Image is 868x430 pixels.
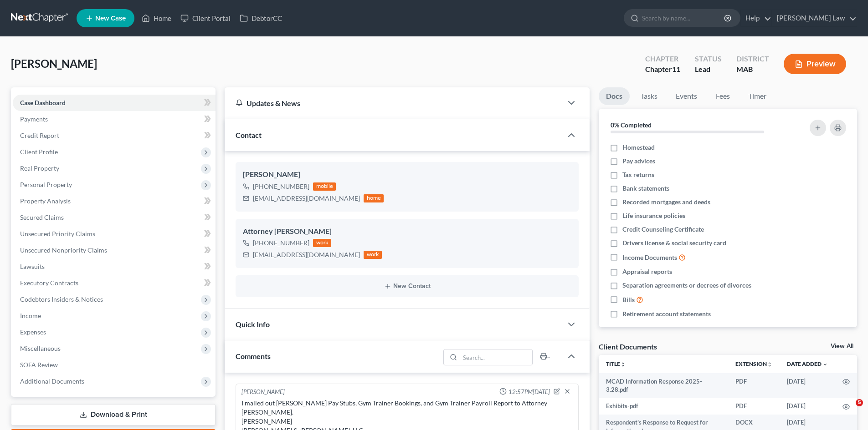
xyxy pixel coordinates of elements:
[20,197,71,205] span: Property Analysis
[13,258,216,275] a: Lawsuits
[622,295,635,304] span: Bills
[633,87,665,105] a: Tasks
[20,263,45,270] span: Lawsuits
[236,131,262,139] span: Contact
[622,253,677,262] span: Income Documents
[313,239,331,247] div: work
[253,194,360,203] div: [EMAIL_ADDRESS][DOMAIN_NAME]
[253,238,309,248] div: [PHONE_NUMBER]
[253,182,309,191] div: [PHONE_NUMBER]
[606,360,626,367] a: Titleunfold_more
[599,342,657,351] div: Client Documents
[20,115,48,123] span: Payments
[622,309,711,319] span: Retirement account statements
[622,267,672,276] span: Appraisal reports
[137,10,176,26] a: Home
[243,283,571,290] button: New Contact
[20,312,41,319] span: Income
[708,87,737,105] a: Fees
[13,127,216,144] a: Credit Report
[235,10,287,26] a: DebtorCC
[243,169,571,180] div: [PERSON_NAME]
[622,197,710,207] span: Recorded mortgages and deeds
[20,230,95,238] span: Unsecured Priority Claims
[645,64,680,75] div: Chapter
[599,398,728,414] td: Exhibits-pdf
[784,54,846,74] button: Preview
[599,373,728,398] td: MCAD Information Response 2025-3.28.pdf
[856,399,863,406] span: 5
[20,328,46,336] span: Expenses
[622,170,654,179] span: Tax returns
[11,404,216,425] a: Download & Print
[241,388,285,397] div: [PERSON_NAME]
[364,194,384,202] div: home
[13,226,216,242] a: Unsecured Priority Claims
[13,193,216,209] a: Property Analysis
[620,362,626,367] i: unfold_more
[741,87,774,105] a: Timer
[728,373,780,398] td: PDF
[236,352,271,360] span: Comments
[13,275,216,291] a: Executory Contracts
[695,54,722,64] div: Status
[95,15,126,22] span: New Case
[13,242,216,258] a: Unsecured Nonpriority Claims
[20,181,72,188] span: Personal Property
[20,148,58,156] span: Client Profile
[11,57,97,70] span: [PERSON_NAME]
[20,213,64,221] span: Secured Claims
[364,251,382,259] div: work
[460,349,533,365] input: Search...
[13,209,216,226] a: Secured Claims
[13,357,216,373] a: SOFA Review
[822,362,828,367] i: expand_more
[20,246,107,254] span: Unsecured Nonpriority Claims
[20,377,84,385] span: Additional Documents
[668,87,704,105] a: Events
[313,182,336,191] div: mobile
[728,398,780,414] td: PDF
[772,10,857,26] a: [PERSON_NAME] Law
[837,399,859,421] iframe: Intercom live chat
[20,132,59,139] span: Credit Report
[622,157,655,166] span: Pay advices
[695,64,722,75] div: Lead
[622,225,704,234] span: Credit Counseling Certificate
[645,54,680,64] div: Chapter
[13,111,216,127] a: Payments
[20,279,78,287] span: Executory Contracts
[20,361,58,369] span: SOFA Review
[176,10,235,26] a: Client Portal
[642,10,725,26] input: Search by name...
[20,295,103,303] span: Codebtors Insiders & Notices
[20,164,59,172] span: Real Property
[780,398,835,414] td: [DATE]
[243,226,571,237] div: Attorney [PERSON_NAME]
[672,65,680,73] span: 11
[13,95,216,111] a: Case Dashboard
[236,320,270,329] span: Quick Info
[622,184,669,193] span: Bank statements
[622,211,685,220] span: Life insurance policies
[741,10,771,26] a: Help
[736,54,769,64] div: District
[20,344,61,352] span: Miscellaneous
[236,98,551,108] div: Updates & News
[735,360,772,367] a: Extensionunfold_more
[622,281,751,290] span: Separation agreements or decrees of divorces
[736,64,769,75] div: MAB
[787,360,828,367] a: Date Added expand_more
[831,343,853,349] a: View All
[253,250,360,259] div: [EMAIL_ADDRESS][DOMAIN_NAME]
[599,87,630,105] a: Docs
[622,143,655,152] span: Homestead
[780,373,835,398] td: [DATE]
[767,362,772,367] i: unfold_more
[508,388,550,396] span: 12:57PM[DATE]
[611,121,652,129] strong: 0% Completed
[622,238,726,248] span: Drivers license & social security card
[20,99,66,106] span: Case Dashboard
